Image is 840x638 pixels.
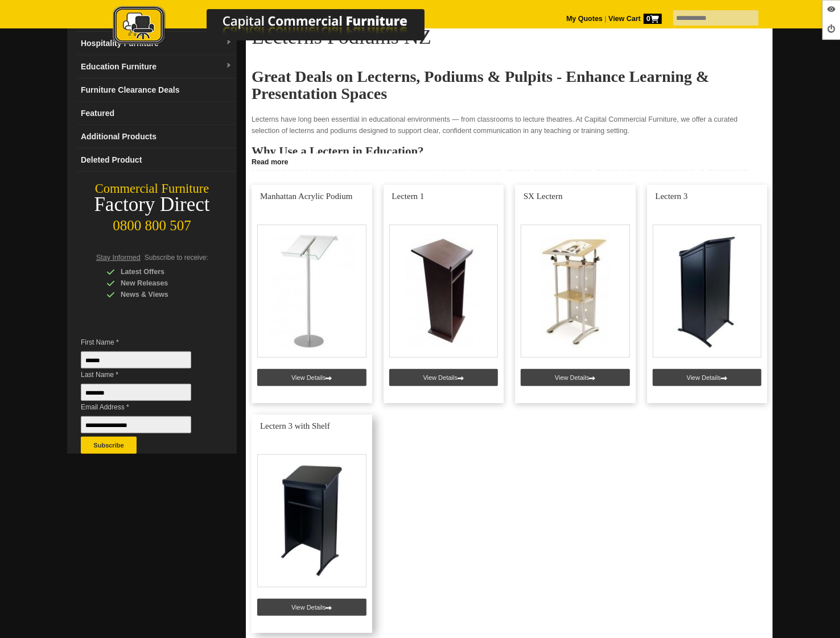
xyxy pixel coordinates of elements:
a: Deleted Product [76,148,237,172]
div: Factory Direct [67,197,237,213]
strong: View Cart [608,15,662,23]
span: Email Address * [81,401,208,413]
h1: Lecterns Podiums NZ [252,26,767,48]
a: Hospitality Furnituredropdown [76,32,237,55]
span: Last Name * [81,369,208,380]
a: Featured [76,102,237,125]
a: Additional Products [76,125,237,148]
div: News & Views [106,289,215,300]
input: Last Name * [81,384,191,401]
img: Capital Commercial Furniture Logo [81,6,480,47]
span: Stay Informed [96,254,141,262]
button: Subscribe [81,437,137,454]
input: Email Address * [81,416,191,433]
span: First Name * [81,337,208,348]
strong: Great Deals on Lecterns, Podiums & Pulpits - Enhance Learning & Presentation Spaces [252,68,709,102]
div: 0800 800 507 [67,212,237,234]
div: New Releases [106,277,215,289]
img: dropdown [225,63,232,69]
input: First Name * [81,351,191,368]
a: My Quotes [566,15,603,23]
span: Subscribe to receive: [145,254,208,262]
a: Click to read more [246,154,773,168]
strong: Why Use a Lectern in Education? [252,144,424,158]
a: Capital Commercial Furniture Logo [81,6,480,51]
a: Furniture Clearance Deals [76,78,237,102]
div: Latest Offers [106,266,215,277]
a: View Cart0 [607,15,662,23]
a: Education Furnituredropdown [76,55,237,78]
span: 0 [644,14,662,24]
div: Commercial Furniture [67,181,237,197]
p: Lecterns have long been essential in educational environments — from classrooms to lecture theatr... [252,114,767,136]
